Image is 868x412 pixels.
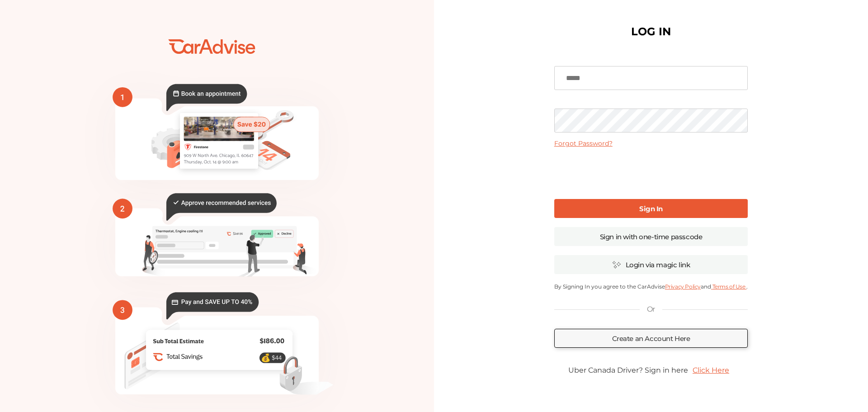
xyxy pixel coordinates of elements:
a: Sign In [554,199,748,218]
text: 💰 [261,353,271,362]
a: Terms of Use [711,283,746,290]
img: magic_icon.32c66aac.svg [612,260,621,269]
a: Privacy Policy [665,283,701,290]
b: Sign In [639,204,663,213]
a: Login via magic link [554,255,748,274]
a: Forgot Password? [554,139,613,147]
p: Or [647,304,655,314]
a: Create an Account Here [554,329,748,348]
a: Click Here [688,361,734,379]
h1: LOG IN [631,27,671,36]
span: Uber Canada Driver? Sign in here [568,366,688,374]
p: By Signing In you agree to the CarAdvise and . [554,283,748,290]
iframe: reCAPTCHA [582,155,720,190]
a: Sign in with one-time passcode [554,227,748,246]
